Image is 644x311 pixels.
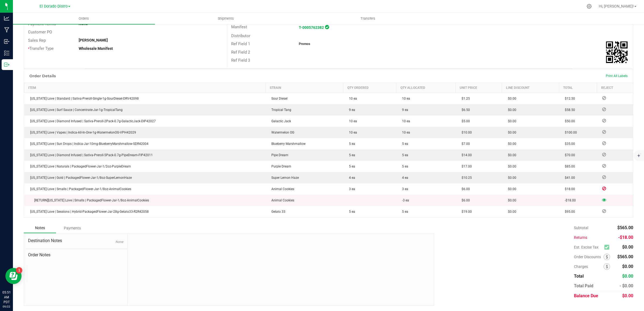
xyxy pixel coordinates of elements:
[269,97,288,100] span: Sour Diesel
[505,142,516,146] span: $0.00
[574,283,593,288] span: Total Paid
[459,131,472,134] span: $10.00
[599,4,634,8] span: Hi, [PERSON_NAME]!
[27,187,131,191] span: [US_STATE] Love | Smalls | PackagedFlower-Jar-1/8oz-AnimalCookies
[562,153,575,157] span: $70.00
[399,131,410,134] span: 10 ea
[299,25,324,30] a: T-0005762382
[155,13,297,24] a: Shipments
[346,119,357,123] span: 10 ea
[606,41,628,63] img: Scan me!
[459,165,472,168] span: $17.00
[604,243,612,251] span: Calculate excise tax
[459,198,470,202] span: $6.00
[210,16,241,21] span: Shipments
[231,33,250,38] span: Distributor
[562,97,575,100] span: $12.50
[562,142,575,146] span: $35.00
[574,245,602,249] span: Est. Excise Tax
[505,97,516,100] span: $0.00
[299,42,310,46] strong: Promos
[27,210,149,214] span: [US_STATE] Love | Sessions | Hybrid-PackagedFlower-Jar-28g-Gelato33-R2R42058
[459,108,470,112] span: $6.50
[562,165,575,168] span: $85.00
[600,153,608,156] span: Reject Inventory
[574,264,604,269] span: Charges
[622,244,633,250] span: $0.00
[27,119,156,123] span: [US_STATE] Love | Diamond Infused | Sativa-Preroll-2Pack-0.7g-GalacticJack-DIP42027
[28,46,54,51] span: Transfer Type
[24,83,266,93] th: Item
[27,153,153,157] span: [US_STATE] Love | Diamond Infused | Sativa-Preroll-5Pack-0.7g-PipeDream-FIP42011
[40,4,68,9] span: El Dorado Distro
[28,30,52,34] span: Customer PO
[265,83,343,93] th: Strain
[399,108,408,112] span: 9 ea
[231,50,250,55] span: Ref Field 2
[617,225,633,230] span: $565.00
[505,108,516,112] span: $0.00
[269,187,294,191] span: Animal Cookies
[27,142,148,146] span: [US_STATE] Love | Sun Drops | Indica-Jar-10mg-BlueberryMarshmallow-SDR42004
[71,16,96,21] span: Orders
[399,153,408,157] span: 5 ea
[622,274,633,279] span: $0.00
[502,83,559,93] th: Line Discount
[617,254,633,259] span: $565.00
[622,264,633,269] span: $0.00
[231,41,250,46] span: Ref Field 1
[346,165,355,168] span: 5 ea
[13,13,155,24] a: Orders
[346,210,355,214] span: 5 ea
[27,165,131,168] span: [US_STATE] Love | Naturals | PackagedFlower-Jar-1/2oz-PurpleDream
[505,176,516,180] span: $0.00
[29,74,56,78] h1: Order Details
[574,226,588,230] span: Subtotal
[16,267,22,274] iframe: Resource center unread badge
[459,142,470,146] span: $7.00
[269,198,294,202] span: Animal Cookies
[399,198,409,202] span: -3 ea
[269,153,288,157] span: Pipe Dream
[562,131,577,134] span: $100.00
[346,108,355,112] span: 9 ea
[28,252,123,258] span: Order Notes
[5,268,22,284] iframe: Resource center
[562,198,576,202] span: -$18.00
[600,108,608,111] span: Reject Inventory
[399,142,408,146] span: 5 ea
[574,293,598,298] span: Balance Due
[505,165,516,168] span: $0.00
[231,25,247,29] span: Manifest
[399,165,408,168] span: 5 ea
[456,83,502,93] th: Unit Price
[505,210,516,214] span: $0.00
[4,16,9,21] inline-svg: Analytics
[269,176,299,180] span: Super Lemon Haze
[115,240,123,244] span: None
[346,131,357,134] span: 10 ea
[27,131,136,134] span: [US_STATE] Love | Vapes | Indica-All-In-One-1g-WatermelonOG-VPH42029
[600,142,608,145] span: Reject Inventory
[27,97,139,100] span: [US_STATE] Love | Standard | Sativa-Preroll-Single-1g-SourDiesel-DRV42098
[574,235,587,240] span: Returns
[346,153,355,157] span: 5 ea
[459,153,472,157] span: $14.00
[2,305,11,309] p: 09/22
[459,119,470,123] span: $5.00
[574,255,604,259] span: Order Discounts
[562,210,575,214] span: $95.00
[28,237,123,244] span: Destination Notes
[600,198,608,201] span: View Rejected Inventory
[597,83,633,93] th: Reject
[28,38,46,43] span: Sales Rep
[505,198,516,202] span: $0.00
[399,176,408,180] span: 4 ea
[269,131,294,134] span: Watermelon OG
[353,16,383,21] span: Transfers
[24,223,56,233] div: Notes
[619,283,633,288] span: - $0.00
[27,198,149,202] span: [US_STATE] Love | Smalls | PackagedFlower-Jar-1/8oz-AnimalCookies
[574,274,584,279] span: Total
